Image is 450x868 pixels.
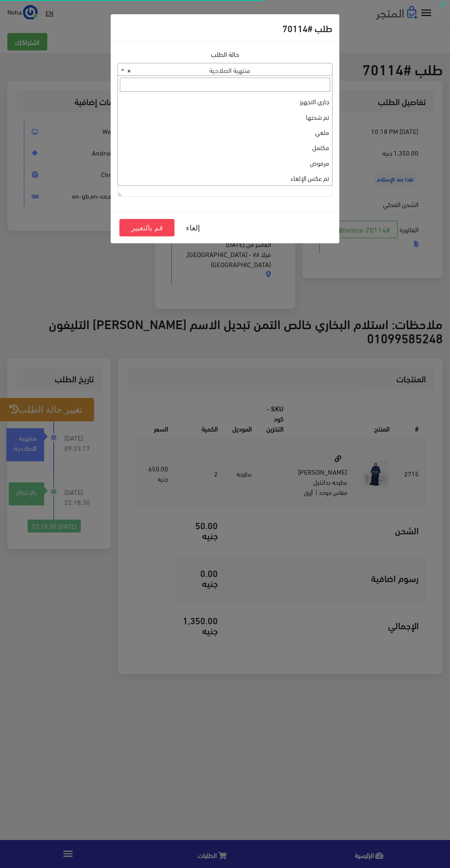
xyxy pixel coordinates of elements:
span: منتهية الصلاحية [118,63,332,76]
button: إلغاء [174,219,211,236]
li: مرفوض [118,155,332,170]
span: منتهية الصلاحية [118,63,332,76]
li: تم شحنها [118,109,332,124]
label: حالة الطلب [211,49,239,59]
li: تم عكس الإلغاء [118,170,332,185]
li: جاري التجهيز [118,94,332,109]
li: ملغي [118,124,332,140]
h5: طلب #70114 [282,21,332,35]
li: مكتمل [118,140,332,155]
button: قم بالتغيير [119,219,174,236]
span: × [127,63,131,76]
